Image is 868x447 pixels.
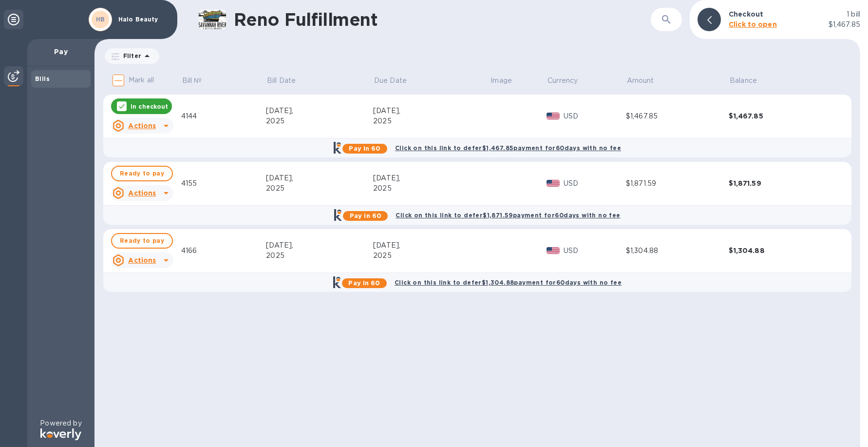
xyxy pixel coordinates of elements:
[373,116,490,126] div: 2025
[35,47,87,57] p: Pay
[374,76,419,86] span: Due Date
[266,251,373,261] div: 2025
[373,173,490,183] div: [DATE],
[829,19,860,30] p: $1,467.85
[373,106,490,116] div: [DATE],
[118,16,167,23] p: Halo Beauty
[847,9,860,19] p: 1 bill
[396,212,620,219] b: Click on this link to defer $1,871.59 payment for 60 days with no fee
[348,279,380,287] b: Pay in 60
[131,102,168,111] p: In checkout
[395,144,621,152] b: Click on this link to defer $1,467.85 payment for 60 days with no fee
[234,9,651,30] h1: Reno Fulfillment
[626,111,729,121] div: $1,467.85
[181,111,266,121] div: 4144
[266,183,373,194] div: 2025
[730,76,770,86] span: Balance
[547,76,578,86] p: Currency
[119,52,141,60] p: Filter
[729,9,763,19] p: Checkout
[266,106,373,116] div: [DATE],
[96,16,105,23] b: HB
[729,20,777,28] b: Click to open
[564,246,626,256] p: USD
[182,76,215,86] span: Bill №
[729,178,832,188] div: $1,871.59
[181,178,266,189] div: 4155
[491,76,512,86] p: Image
[564,178,626,189] p: USD
[40,428,81,440] img: Logo
[128,256,156,264] u: Actions
[267,76,296,86] p: Bill Date
[627,76,654,86] p: Amount
[627,76,667,86] span: Amount
[266,240,373,251] div: [DATE],
[547,113,560,119] img: USD
[373,251,490,261] div: 2025
[120,235,164,247] span: Ready to pay
[111,233,173,249] button: Ready to pay
[181,246,266,256] div: 4166
[128,122,156,130] u: Actions
[729,246,832,255] div: $1,304.88
[40,418,81,428] p: Powered by
[729,111,832,121] div: $1,467.85
[182,76,202,86] p: Bill №
[120,168,164,179] span: Ready to pay
[626,246,729,256] div: $1,304.88
[111,166,173,181] button: Ready to pay
[129,75,154,85] p: Mark all
[373,240,490,251] div: [DATE],
[626,178,729,189] div: $1,871.59
[374,76,407,86] p: Due Date
[35,75,50,82] b: Bills
[547,180,560,187] img: USD
[547,247,560,254] img: USD
[730,76,757,86] p: Balance
[267,76,308,86] span: Bill Date
[373,183,490,194] div: 2025
[395,279,622,286] b: Click on this link to defer $1,304.88 payment for 60 days with no fee
[266,116,373,126] div: 2025
[266,173,373,183] div: [DATE],
[128,189,156,197] u: Actions
[564,111,626,121] p: USD
[349,145,380,152] b: Pay in 60
[350,212,381,219] b: Pay in 60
